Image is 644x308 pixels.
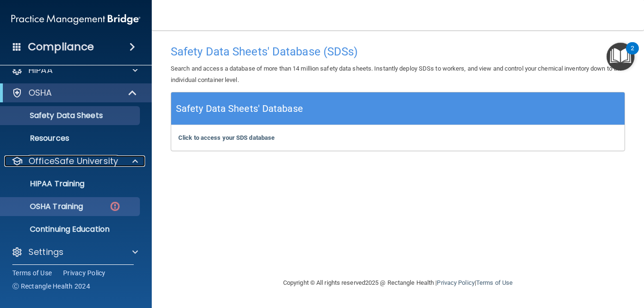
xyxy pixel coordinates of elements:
div: 2 [631,48,634,61]
p: HIPAA [28,64,53,76]
p: Safety Data Sheets [6,111,136,120]
p: Search and access a database of more than 14 million safety data sheets. Instantly deploy SDSs to... [171,63,625,86]
img: PMB logo [11,10,140,29]
a: Privacy Policy [437,279,474,286]
img: danger-circle.6113f641.png [109,200,121,212]
p: Continuing Education [6,225,136,234]
span: Ⓒ Rectangle Health 2024 [12,281,90,291]
a: HIPAA [11,64,138,76]
div: Copyright © All rights reserved 2025 @ Rectangle Health | | [225,268,571,298]
a: Terms of Use [12,268,52,278]
a: Settings [11,246,138,258]
p: Settings [28,246,64,258]
button: Open Resource Center, 2 new notifications [607,43,635,71]
h4: Compliance [28,40,94,54]
p: HIPAA Training [6,179,84,189]
a: Privacy Policy [63,268,106,278]
a: Click to access your SDS database [178,134,275,141]
p: OfficeSafe University [28,155,118,167]
a: OSHA [11,87,138,99]
p: Resources [6,134,136,143]
p: OSHA Training [6,202,83,211]
h4: Safety Data Sheets' Database (SDSs) [171,45,625,58]
p: OSHA [28,87,52,99]
a: OfficeSafe University [11,155,138,167]
a: Terms of Use [476,279,513,286]
h5: Safety Data Sheets' Database [176,100,303,117]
